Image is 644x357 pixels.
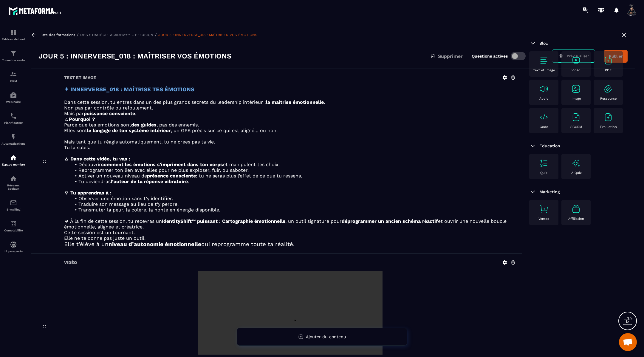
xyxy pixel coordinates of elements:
strong: l’auteur de ta réponse vibratoire [111,179,188,184]
img: text-image no-wra [571,112,581,122]
a: automationsautomationsEspace membre [1,150,25,171]
img: formation [10,50,17,57]
img: text-image [571,204,581,214]
span: Education [539,143,560,148]
img: social-network [10,175,17,182]
p: CRM [1,79,25,83]
p: Webinaire [1,100,25,103]
p: IA Quiz [570,171,582,175]
img: scheduler [10,112,17,120]
p: Image [572,97,581,101]
img: automations [10,133,17,140]
p: Parce que tes émotions sont , pas des ennemis. [64,122,516,128]
p: Affiliation [568,217,584,221]
strong: 🜁 Dans cette vidéo, tu vas : [64,156,130,162]
p: Tu la subis. [64,145,516,150]
p: Mais par . [64,111,516,116]
img: text-image [571,158,581,168]
a: JOUR 5 : INNERVERSE_018 : MAÎTRISER VOS ÉMOTIONS [158,33,257,37]
p: Évaluation [600,125,617,129]
strong: comment les émotions s’impriment dans ton corps [101,162,223,167]
h3: Elle t’élève à un qui reprogramme toute ta réalité. [64,241,516,248]
strong: Pourquoi ? [69,116,95,122]
strong: puissance consciente [84,111,135,116]
a: Ouvrir le chat [619,333,637,351]
p: Comptabilité [1,229,25,232]
p: Ventes [538,217,549,221]
p: Ressource [600,97,617,101]
img: text-image no-wra [539,56,549,65]
a: formationformationTableau de bord [1,24,25,45]
p: Quiz [540,171,547,175]
label: Questions actives [472,54,508,58]
img: text-image no-wra [539,158,549,168]
li: Activer un nouveau niveau de : tu ne seras plus l’effet de ce que tu ressens. [71,173,516,179]
a: social-networksocial-networkRéseaux Sociaux [1,171,25,195]
li: Reprogrammer ton lien avec elles pour ne plus exploser, fuir, ou saboter. [71,167,516,173]
strong: le langage de ton système intérieur [87,128,171,133]
a: formationformationCRM [1,66,25,87]
p: Vidéo [572,68,580,72]
p: IA prospects [1,250,25,253]
img: text-image no-wra [603,56,613,65]
p: Automatisations [1,142,25,145]
img: formation [10,29,17,36]
a: emailemailE-mailing [1,195,25,216]
img: accountant [10,220,17,227]
strong: ✦ INNERVERSE_018 : MAÎTRISE TES ÉMOTIONS [64,86,194,93]
li: Observer une émotion sans t’y identifier. [71,196,516,201]
img: logo [8,5,62,16]
a: Liste des formations [39,33,75,37]
p: 🜃 À la fin de cette session, tu recevras un , un outil signature pour et ouvrir une nouvelle bouc... [64,218,516,230]
a: DHS STRATÉGIE ACADEMY™ – EFFUSION [80,33,153,37]
span: / [77,32,79,38]
img: automations [10,154,17,161]
li: Traduire son message au lieu de t’y perdre. [71,201,516,207]
img: automations [10,92,17,99]
span: Bloc [539,41,548,46]
p: Dans cette session, tu entres dans un des plus grands secrets du leadership intérieur : . [64,99,516,105]
strong: la maîtrise émotionnelle [266,99,324,105]
a: accountantaccountantComptabilité [1,216,25,237]
p: Cette session est un tournant. [64,230,516,235]
img: email [10,199,17,206]
strong: niveau d’autonomie émotionnelle [109,241,201,248]
img: text-image no-wra [603,112,613,122]
h3: JOUR 5 : INNERVERSE_018 : MAÎTRISER VOS ÉMOTIONS [38,51,231,61]
p: Elles sont , un GPS précis sur ce qui est aligné… ou non. [64,128,516,133]
p: SCORM [570,125,582,129]
strong: présence consciente [147,173,196,179]
p: Tunnel de vente [1,58,25,62]
img: arrow-down [529,188,536,195]
p: Espace membre [1,163,25,166]
strong: 🜄 Tu apprendras à : [64,190,112,196]
p: Text et image [533,68,555,72]
h6: Vidéo [64,260,77,265]
h6: Text et image [64,75,96,80]
p: Planificateur [1,121,25,124]
span: Marketing [539,189,560,194]
p: Elle ne te donne pas juste un outil. [64,235,516,241]
strong: des guides [131,122,157,128]
img: text-image no-wra [603,84,613,94]
img: text-image no-wra [539,204,549,214]
img: arrow-down [529,142,536,149]
p: Mais tant que tu réagis automatiquement, tu ne crées pas ta vie. [64,139,516,145]
span: Supprimer [438,53,463,59]
a: automationsautomationsWebinaire [1,87,25,108]
a: schedulerschedulerPlanificateur [1,108,25,129]
a: formationformationTunnel de vente [1,45,25,66]
img: text-image no-wra [571,56,581,65]
img: arrow-down [529,40,536,47]
p: Réseaux Sociaux [1,184,25,190]
span: / [155,32,157,38]
p: Tableau de bord [1,38,25,41]
img: automations [10,241,17,248]
img: text-image no-wra [539,112,549,122]
p: Non pas par contrôle ou refoulement. [64,105,516,111]
img: text-image no-wra [539,84,549,94]
li: Transmuter la peur, la colère, la honte en énergie disponible. [71,207,516,213]
li: Tu deviendras . [71,179,516,184]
